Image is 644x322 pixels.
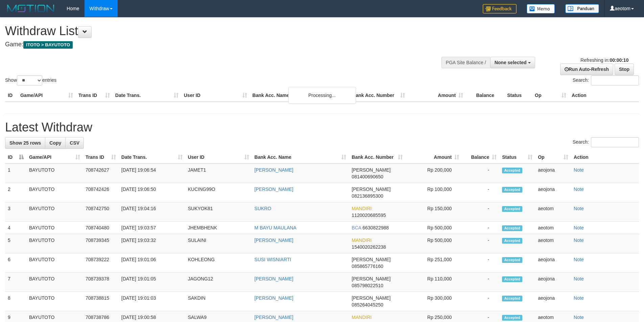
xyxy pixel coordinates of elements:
th: Bank Acc. Number [350,89,408,102]
span: Copy 1120020685595 to clipboard [352,213,386,218]
a: SUSI WISNIARTI [255,257,291,262]
select: Showentries [17,75,42,85]
a: Note [574,257,584,262]
td: 708740480 [83,222,119,234]
th: ID: activate to sort column descending [5,151,26,164]
th: Date Trans. [113,89,181,102]
td: 708742750 [83,202,119,222]
span: Copy 082136895300 to clipboard [352,193,383,199]
td: 708738815 [83,292,119,311]
td: 7 [5,273,26,292]
img: Feedback.jpg [483,4,517,14]
a: Note [574,225,584,230]
img: MOTION_logo.png [5,3,56,14]
td: 3 [5,202,26,222]
span: CSV [70,140,79,146]
td: BAYUTOTO [26,202,83,222]
span: Accepted [502,315,522,321]
td: 4 [5,222,26,234]
span: MANDIRI [352,206,372,211]
td: - [462,202,499,222]
a: [PERSON_NAME] [255,315,293,320]
td: - [462,292,499,311]
a: [PERSON_NAME] [255,187,293,192]
td: 708739345 [83,234,119,253]
th: Date Trans.: activate to sort column ascending [119,151,185,164]
input: Search: [591,137,639,147]
label: Show entries [5,75,56,85]
td: 708739222 [83,253,119,273]
td: - [462,164,499,183]
td: aeotom [535,202,571,222]
td: [DATE] 19:01:03 [119,292,185,311]
th: Action [571,151,639,164]
span: MANDIRI [352,315,372,320]
td: Rp 200,000 [405,164,462,183]
td: BAYUTOTO [26,273,83,292]
span: Copy 085865776160 to clipboard [352,264,383,269]
td: [DATE] 19:01:05 [119,273,185,292]
a: Copy [45,137,66,149]
td: Rp 500,000 [405,234,462,253]
td: - [462,273,499,292]
strong: 00:00:10 [610,57,628,63]
td: BAYUTOTO [26,164,83,183]
img: panduan.png [565,4,599,13]
span: [PERSON_NAME] [352,295,390,301]
img: Button%20Memo.svg [527,4,555,14]
a: Note [574,187,584,192]
td: Rp 100,000 [405,183,462,202]
td: - [462,234,499,253]
th: User ID: activate to sort column ascending [185,151,252,164]
td: - [462,222,499,234]
a: Note [574,206,584,211]
th: User ID [181,89,250,102]
h4: Game: [5,41,423,48]
th: Game/API: activate to sort column ascending [26,151,83,164]
span: None selected [495,60,527,65]
a: Note [574,276,584,281]
div: Processing... [288,87,356,104]
th: Amount [408,89,466,102]
label: Search: [573,75,639,85]
td: KUCING99O [185,183,252,202]
td: aeojona [535,273,571,292]
td: [DATE] 19:03:32 [119,234,185,253]
span: Accepted [502,225,522,231]
span: Accepted [502,296,522,301]
th: Op [532,89,569,102]
td: Rp 251,000 [405,253,462,273]
td: aeojona [535,253,571,273]
span: Accepted [502,257,522,263]
th: ID [5,89,18,102]
span: MANDIRI [352,238,372,243]
td: - [462,253,499,273]
td: Rp 150,000 [405,202,462,222]
td: [DATE] 19:01:06 [119,253,185,273]
td: 5 [5,234,26,253]
td: Rp 300,000 [405,292,462,311]
span: Copy [49,140,61,146]
td: [DATE] 19:03:57 [119,222,185,234]
span: Accepted [502,206,522,212]
span: Accepted [502,276,522,282]
span: Copy 085264045250 to clipboard [352,302,383,307]
span: [PERSON_NAME] [352,167,390,173]
td: [DATE] 19:06:54 [119,164,185,183]
a: Note [574,315,584,320]
td: 6 [5,253,26,273]
th: Bank Acc. Number: activate to sort column ascending [349,151,405,164]
td: 708742426 [83,183,119,202]
span: [PERSON_NAME] [352,276,390,281]
a: Note [574,295,584,301]
td: - [462,183,499,202]
th: Trans ID: activate to sort column ascending [83,151,119,164]
span: Refreshing in: [580,57,628,63]
td: aeojona [535,164,571,183]
span: BCA [352,225,361,230]
span: Show 25 rows [9,140,41,146]
a: Show 25 rows [5,137,45,149]
td: BAYUTOTO [26,183,83,202]
span: Copy 081400690650 to clipboard [352,174,383,179]
th: Amount: activate to sort column ascending [405,151,462,164]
